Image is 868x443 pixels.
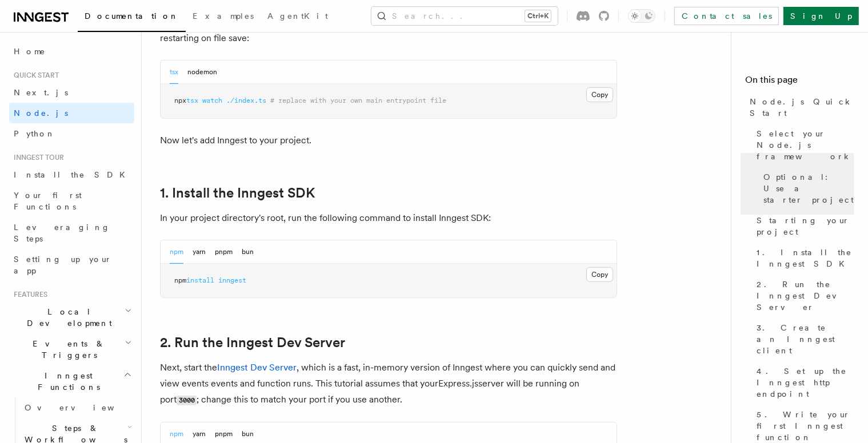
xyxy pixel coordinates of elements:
a: Contact sales [674,7,779,25]
a: Sign Up [783,7,859,25]
a: Select your Node.js framework [752,123,854,167]
span: Install the SDK [14,170,132,179]
span: AgentKit [267,11,328,21]
span: Features [9,290,47,299]
span: Select your Node.js framework [757,128,854,162]
button: Inngest Functions [9,365,134,397]
button: yarn [193,240,206,264]
span: Events & Triggers [9,338,125,361]
span: Inngest Functions [9,370,123,393]
button: Toggle dark mode [628,9,655,23]
button: Search...Ctrl+K [371,7,558,25]
h4: On this page [745,73,854,91]
a: Starting your project [752,210,854,242]
a: Python [9,123,134,144]
span: 4. Set up the Inngest http endpoint [757,365,854,400]
a: Install the SDK [9,164,134,185]
span: Starting your project [757,215,854,237]
a: Leveraging Steps [9,217,134,249]
a: 1. Install the Inngest SDK [752,242,854,274]
button: bun [242,240,254,264]
a: Overview [20,397,134,418]
button: Events & Triggers [9,333,134,365]
span: npm [174,276,186,284]
a: Your first Functions [9,185,134,217]
span: Setting up your app [14,255,112,275]
a: 4. Set up the Inngest http endpoint [752,361,854,404]
span: npx [174,96,186,104]
span: 1. Install the Inngest SDK [757,247,854,269]
button: Copy [586,267,613,282]
button: Local Development [9,301,134,333]
span: Node.js [14,108,68,118]
a: Next.js [9,82,134,103]
span: ./index.ts [226,96,266,104]
span: Examples [193,11,254,21]
span: Python [14,129,55,138]
span: Documentation [85,11,179,21]
span: # replace with your own main entrypoint file [270,96,446,104]
a: Setting up your app [9,249,134,281]
span: install [186,276,214,284]
button: tsx [170,61,178,84]
a: Examples [186,3,261,31]
a: 1. Install the Inngest SDK [160,185,315,201]
a: AgentKit [261,3,335,31]
span: 5. Write your first Inngest function [757,409,854,443]
a: 3. Create an Inngest client [752,317,854,361]
code: 3000 [177,396,197,405]
span: Optional: Use a starter project [763,171,854,206]
a: Documentation [78,3,186,32]
span: Home [14,46,46,57]
span: Your first Functions [14,191,82,211]
button: pnpm [215,240,233,264]
a: Inngest Dev Server [217,362,297,373]
span: Leveraging Steps [14,223,110,243]
p: In your project directory's root, run the following command to install Inngest SDK: [160,210,617,226]
span: watch [202,96,222,104]
a: Node.js Quick Start [745,91,854,123]
span: Local Development [9,306,125,329]
p: Now let's add Inngest to your project. [160,132,617,148]
button: npm [170,240,183,264]
span: inngest [218,276,246,284]
span: Quick start [9,71,59,80]
kbd: Ctrl+K [525,10,551,22]
button: nodemon [187,61,217,84]
span: tsx [186,96,198,104]
a: Node.js [9,103,134,123]
a: 2. Run the Inngest Dev Server [160,335,345,351]
span: 3. Create an Inngest client [757,322,854,356]
button: Copy [586,87,613,102]
a: Home [9,41,134,62]
a: Optional: Use a starter project [759,167,854,210]
a: 2. Run the Inngest Dev Server [752,274,854,317]
span: Overview [25,403,142,412]
span: Inngest tour [9,153,64,162]
p: Next, start the , which is a fast, in-memory version of Inngest where you can quickly send and vi... [160,360,617,408]
span: 2. Run the Inngest Dev Server [757,279,854,313]
span: Next.js [14,88,68,97]
span: Node.js Quick Start [750,96,854,119]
